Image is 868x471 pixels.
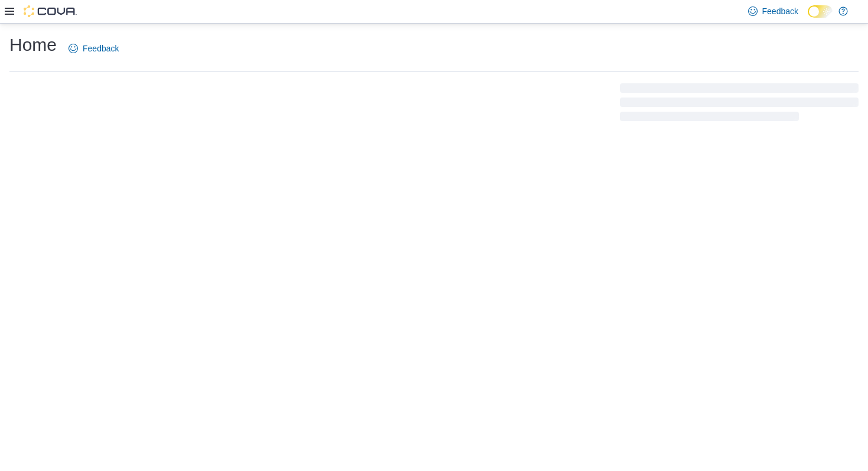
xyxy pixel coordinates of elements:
span: Feedback [762,5,798,17]
span: Dark Mode [808,18,808,18]
input: Dark Mode [808,5,833,18]
a: Feedback [64,37,123,60]
h1: Home [9,33,57,57]
span: Feedback [83,43,119,54]
span: Loading [620,86,859,124]
img: Cova [24,5,77,17]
